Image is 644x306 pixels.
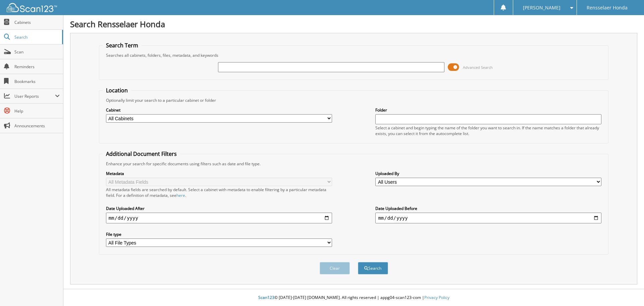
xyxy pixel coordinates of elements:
[375,125,601,136] div: Select a cabinet and begin typing the name of the folder you want to search in. If the name match...
[103,161,605,167] div: Enhance your search for specific documents using filters such as date and file type.
[106,213,332,223] input: start
[106,171,332,176] label: Metadata
[14,34,59,40] span: Search
[106,206,332,211] label: Date Uploaded After
[14,123,60,129] span: Announcements
[14,64,60,70] span: Reminders
[14,79,60,84] span: Bookmarks
[14,49,60,55] span: Scan
[70,18,637,30] h1: Search Rensselaer Honda
[63,290,644,306] div: © [DATE]-[DATE] [DOMAIN_NAME]. All rights reserved | appg04-scan123-com |
[587,6,628,10] span: Rensselaer Honda
[103,42,142,49] legend: Search Term
[103,87,131,94] legend: Location
[320,262,350,274] button: Clear
[14,108,60,114] span: Help
[523,6,560,10] span: [PERSON_NAME]
[375,171,601,176] label: Uploaded By
[103,52,605,58] div: Searches all cabinets, folders, files, metadata, and keywords
[14,93,55,99] span: User Reports
[610,274,644,306] iframe: Chat Widget
[258,295,274,300] span: Scan123
[106,231,332,237] label: File type
[358,262,388,274] button: Search
[103,97,605,103] div: Optionally limit your search to a particular cabinet or folder
[375,206,601,211] label: Date Uploaded Before
[14,19,60,25] span: Cabinets
[106,107,332,113] label: Cabinet
[103,150,180,158] legend: Additional Document Filters
[424,295,449,300] a: Privacy Policy
[7,3,57,12] img: scan123-logo-white.svg
[176,192,185,198] a: here
[463,65,493,70] span: Advanced Search
[375,107,601,113] label: Folder
[106,187,332,198] div: All metadata fields are searched by default. Select a cabinet with metadata to enable filtering b...
[375,213,601,223] input: end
